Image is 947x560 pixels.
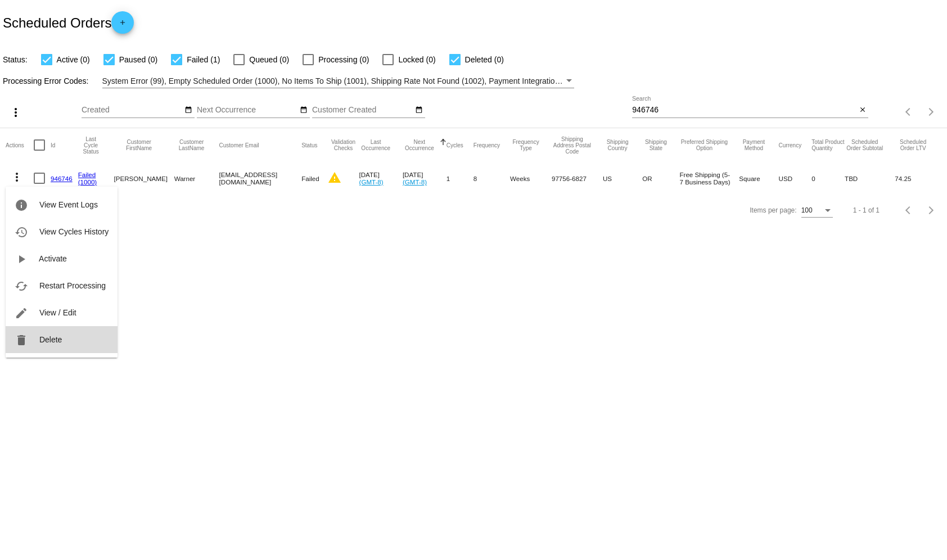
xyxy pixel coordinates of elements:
mat-icon: history [15,225,28,239]
mat-icon: cached [15,279,28,293]
mat-icon: edit [15,306,28,320]
span: View Event Logs [39,200,98,209]
span: Delete [39,335,62,344]
mat-icon: info [15,198,28,212]
mat-icon: delete [15,333,28,347]
mat-icon: play_arrow [15,252,28,266]
span: View Cycles History [39,227,109,236]
span: View / Edit [39,308,76,317]
span: Restart Processing [39,281,106,290]
span: Activate [39,254,67,263]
